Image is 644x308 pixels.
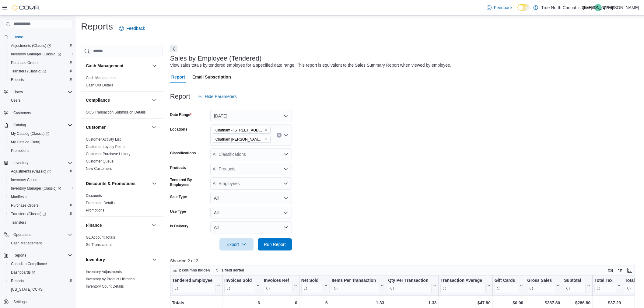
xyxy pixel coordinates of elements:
span: Manifests [11,194,26,199]
a: Reports [9,76,26,83]
span: Purchase Orders [9,59,72,66]
span: Promotion Details [86,201,115,205]
span: Catalog [11,121,72,129]
button: Tendered Employee [172,278,220,293]
span: Cash Out Details [86,83,114,88]
button: Items Per Transaction [331,278,384,293]
div: Qty Per Transaction [388,278,432,293]
h3: Finance [86,222,102,228]
span: Inventory Manager (Classic) [11,186,61,191]
span: 2 columns hidden [179,268,210,273]
a: Inventory Manager (Classic) [6,50,75,58]
div: Customer [81,136,163,175]
button: Net Sold [301,278,327,293]
a: Inventory Count Details [86,284,124,289]
span: Email Subscription [192,71,231,83]
h3: Inventory [86,257,105,263]
button: Remove Chatham McNaughton Ave from selection in this group [264,138,268,141]
span: Customer Loyalty Points [86,144,125,149]
button: Manifests [6,193,75,201]
a: Customers [11,109,33,117]
span: Adjustments (Classic) [9,42,72,49]
span: Promotions [9,147,72,154]
button: Discounts & Promotions [151,180,158,187]
button: Invoices Sold [224,278,260,293]
label: Use Type [170,209,186,214]
div: Total Tax [594,278,616,283]
button: Reports [1,251,75,260]
button: Invoices Ref [264,278,297,293]
button: 2 columns hidden [170,267,212,274]
span: Promotions [11,148,30,153]
span: Inventory [13,160,28,165]
label: Products [170,165,186,170]
button: Transfers [6,218,75,227]
div: Discounts & Promotions [81,192,163,216]
a: Transfers (Classic) [6,67,75,75]
div: View sales totals by tendered employee for a specified date range. This report is equivalent to t... [170,62,451,68]
span: Reports [9,277,72,285]
span: Inventory Count [9,176,72,184]
a: Customer Activity List [86,137,121,142]
div: Qty Per Transaction [388,278,432,283]
div: Subtotal [564,278,586,293]
span: Home [13,35,23,40]
button: Promotions [6,146,75,155]
span: Report [171,71,185,83]
button: Open list of options [283,181,288,186]
a: Manifests [9,193,29,201]
button: Users [1,88,75,96]
a: Feedback [484,2,515,14]
div: Tendered Employee [172,278,215,283]
div: Cash Management [81,74,163,91]
div: Gift Cards [494,278,518,283]
a: Transfers [9,219,29,226]
span: Cash Management [86,75,117,80]
button: Catalog [1,121,75,129]
div: Items Per Transaction [331,278,379,293]
a: Inventory Count [9,176,39,184]
a: GL Transactions [86,243,112,247]
a: Adjustments (Classic) [9,42,53,49]
div: $0.00 [494,299,523,306]
span: Manifests [9,193,72,201]
span: Chatham [PERSON_NAME] Ave [215,136,263,142]
div: $287.80 [527,299,560,306]
button: Transaction Average [440,278,490,293]
button: Finance [86,222,149,228]
span: Reports [11,252,72,259]
div: Invoices Ref [264,278,292,293]
div: Total Tax [594,278,616,293]
img: Cova [12,5,40,11]
p: Showing 2 of 2 [170,258,640,264]
button: Inventory [11,159,31,166]
span: My Catalog (Classic) [11,131,49,136]
div: Invoices Ref [264,278,292,283]
div: Tendered Employee [172,278,215,293]
div: Gross Sales [527,278,555,293]
span: Customers [13,110,31,115]
button: Customer [86,124,149,130]
button: Reports [6,75,75,84]
span: Purchase Orders [9,202,72,209]
div: $37.29 [594,299,621,306]
button: Operations [11,231,34,238]
button: Customers [1,108,75,117]
button: Inventory [1,159,75,167]
button: Inventory [151,256,158,263]
button: Canadian Compliance [6,260,75,268]
span: Canadian Compliance [9,260,72,268]
span: Transfers (Classic) [9,68,72,75]
p: [PERSON_NAME] [604,4,639,11]
button: Reports [6,277,75,285]
span: Users [11,88,72,96]
button: Purchase Orders [6,58,75,67]
div: 6 [224,299,260,306]
button: Inventory Count [6,176,75,184]
span: Dark Mode [517,11,518,11]
a: My Catalog (Beta) [9,138,43,146]
span: Canadian Compliance [11,261,47,266]
a: Cash Management [86,76,117,80]
a: Purchase Orders [9,59,41,66]
span: Promotions [86,208,104,213]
